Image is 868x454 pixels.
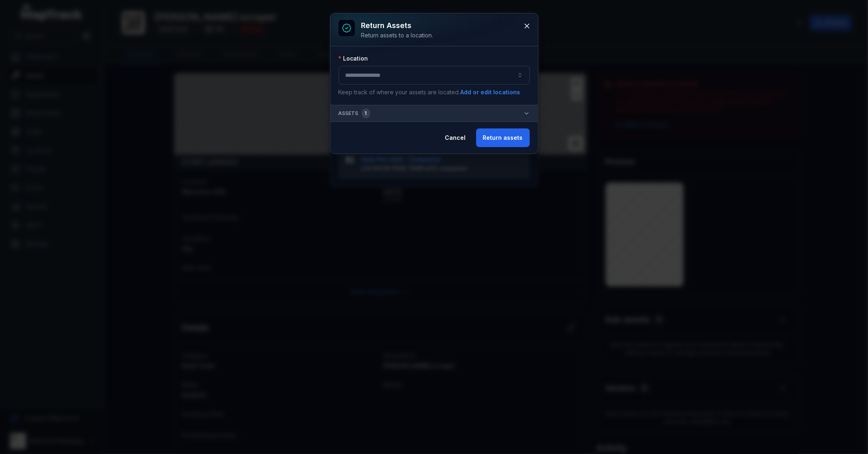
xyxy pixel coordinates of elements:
button: Cancel [438,128,473,147]
button: Assets1 [330,105,538,122]
h3: Return assets [361,20,433,31]
span: Assets [339,109,370,118]
div: 1 [362,109,370,118]
button: Add or edit locations [460,88,521,97]
p: Keep track of where your assets are located. [339,88,530,97]
button: Return assets [476,128,530,147]
div: Return assets to a location. [361,31,433,39]
label: Location [339,54,368,63]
